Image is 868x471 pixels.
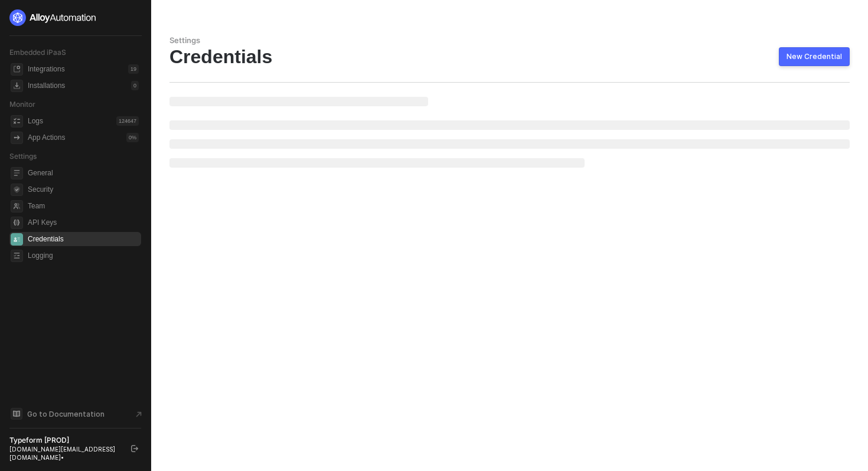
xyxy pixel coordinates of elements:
div: New Credential [787,52,842,61]
span: Go to Documentation [27,409,105,419]
div: 0 % [126,133,139,142]
div: App Actions [28,133,65,143]
img: logo [9,9,97,26]
span: team [11,200,23,212]
span: icon-app-actions [11,132,23,144]
a: Knowledge Base [9,407,142,421]
div: Logs [28,116,43,126]
span: Security [28,182,139,197]
div: Typeform [PROD] [9,436,120,445]
span: Monitor [9,100,35,109]
div: Installations [28,81,65,91]
div: Settings [169,35,850,45]
span: api-key [11,217,23,229]
span: General [28,166,139,180]
span: Embedded iPaaS [9,48,66,57]
span: Credentials [28,232,139,246]
span: security [11,184,23,196]
span: installations [11,80,23,92]
div: Integrations [28,64,65,74]
div: Credentials [169,45,850,68]
div: 124647 [116,116,139,126]
span: Settings [9,152,37,161]
span: document-arrow [133,408,145,420]
span: logout [131,445,138,452]
div: 19 [128,64,139,74]
a: logo [9,9,141,26]
span: API Keys [28,215,139,230]
div: 0 [131,81,139,90]
button: New Credential [779,47,850,66]
span: documentation [11,408,22,420]
span: icon-logs [11,115,23,127]
div: [DOMAIN_NAME][EMAIL_ADDRESS][DOMAIN_NAME] • [9,445,120,462]
span: Team [28,199,139,213]
span: credentials [11,233,23,246]
span: general [11,167,23,179]
span: logging [11,250,23,262]
span: integrations [11,63,23,76]
span: Logging [28,248,139,263]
